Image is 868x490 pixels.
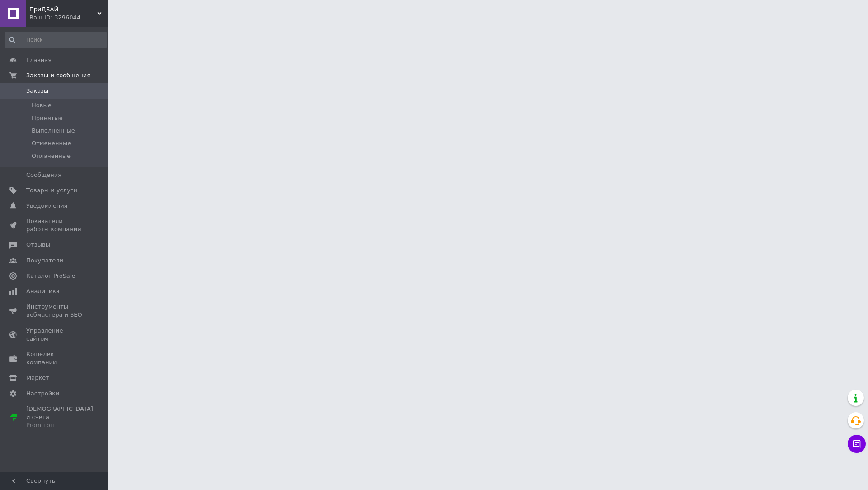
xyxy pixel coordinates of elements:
span: Маркет [26,374,49,382]
span: Каталог ProSale [26,272,75,280]
span: Выполненные [32,127,75,135]
div: Ваш ID: 3296044 [29,14,108,22]
span: Кошелек компании [26,350,84,366]
span: Оплаченные [32,152,71,160]
span: Заказы и сообщения [26,71,90,80]
span: Уведомления [26,202,67,210]
div: Prom топ [26,421,93,429]
span: [DEMOGRAPHIC_DATA] и счета [26,405,93,430]
span: Управление сайтом [26,327,84,343]
span: Покупатели [26,257,63,265]
input: Поиск [5,32,107,48]
span: Принятые [32,114,63,122]
button: Чат с покупателем [848,435,866,453]
span: Показатели работы компании [26,217,84,233]
span: Отзывы [26,241,50,249]
span: Новые [32,101,52,109]
span: Отмененные [32,139,71,147]
span: Настройки [26,390,59,398]
span: Товары и услуги [26,186,77,195]
span: Аналитика [26,287,60,295]
span: Сообщения [26,171,61,179]
span: Заказы [26,87,48,95]
span: Инструменты вебмастера и SEO [26,303,84,319]
span: ПриДБАЙ [29,5,97,14]
span: Главная [26,56,52,64]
